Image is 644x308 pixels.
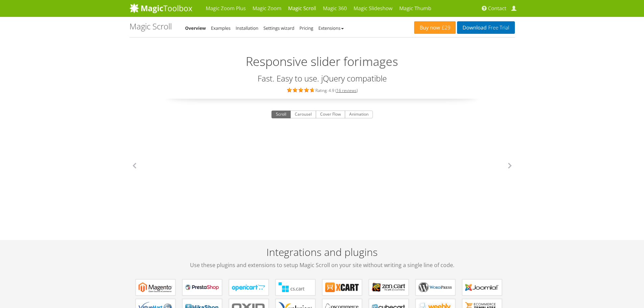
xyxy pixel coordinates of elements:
a: Magic Scroll for WordPress [415,279,455,295]
a: Magic Scroll for X-Cart [322,279,362,295]
h2: Integrations and plugins [129,246,515,269]
b: Magic Scroll for Magento [139,282,172,292]
b: Magic Scroll for CS-Cart [279,282,312,292]
a: 16 reviews [336,88,357,93]
a: DownloadFree Trial [457,21,515,34]
a: Magic Scroll for Zen Cart [369,279,409,295]
span: Free Trial [486,25,509,30]
a: Magic Scroll for OpenCart [229,279,269,295]
b: Magic Scroll for Zen Cart [372,282,406,292]
a: Magic Scroll for PrestaShop [182,279,222,295]
a: Magic Scroll for Joomla [462,279,502,295]
span: Use these plugins and extensions to setup Magic Scroll on your site without writing a single line... [129,261,515,269]
a: Magic Scroll for CS-Cart [276,279,315,295]
img: MagicToolbox.com - Image tools for your website [129,3,192,13]
a: Magic Scroll for Magento [136,279,175,295]
b: Magic Scroll for Joomla [465,282,499,292]
h1: Magic Scroll [129,22,172,31]
span: Contact [488,5,506,12]
h2: Responsive slider for [129,46,515,71]
a: Buy now£29 [414,21,456,34]
a: Extensions [318,25,344,31]
b: Magic Scroll for PrestaShop [185,282,219,292]
div: Rating: 4.9 ( ) [129,86,515,94]
a: Installation [236,25,258,31]
button: Animation [345,111,373,119]
a: Examples [211,25,231,31]
a: Overview [185,25,206,31]
b: Magic Scroll for X-Cart [325,282,359,292]
b: Magic Scroll for OpenCart [232,282,266,292]
a: Pricing [300,25,313,31]
a: Settings wizard [263,25,294,31]
h3: Fast. Easy to use. jQuery compatible [129,74,515,83]
span: images [359,53,398,71]
b: Magic Scroll for WordPress [419,282,452,292]
button: Scroll [271,111,291,119]
button: Carousel [290,111,316,119]
span: £29 [440,25,451,30]
button: Cover Flow [316,111,345,119]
